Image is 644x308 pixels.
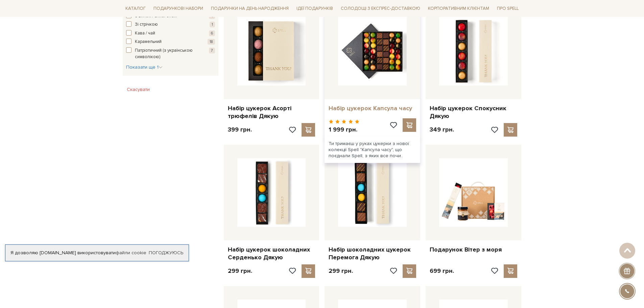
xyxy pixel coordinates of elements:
[135,21,158,28] span: Зі стрічкою
[228,246,315,262] a: Набір цукерок шоколадних Серденько Дякую
[123,84,154,95] button: Скасувати
[126,39,215,45] button: Карамельний 18
[126,64,163,71] button: Показати ще 1
[126,30,215,37] button: Кава / чай 6
[494,3,521,14] a: Про Spell
[209,13,215,19] span: 4
[135,30,155,37] span: Кава / чай
[149,250,183,256] a: Погоджуюсь
[126,64,163,70] span: Показати ще 1
[116,250,146,256] a: файли cookie
[430,126,454,134] p: 349 грн.
[329,246,416,262] a: Набір шоколадних цукерок Перемога Дякую
[228,267,252,275] p: 299 грн.
[325,137,420,163] div: Ти тримаєш у руках цукерки з нової колекції Spell "Капсула часу", що поєднали Spell, з яких все п...
[151,3,206,14] a: Подарункові набори
[5,250,189,256] div: Я дозволяю [DOMAIN_NAME] використовувати
[210,22,215,27] span: 1
[329,267,353,275] p: 299 грн.
[294,3,336,14] a: Ідеї подарунків
[123,3,148,14] a: Каталог
[228,104,315,120] a: Набір цукерок Асорті трюфелів Дякую
[208,39,215,45] span: 18
[135,39,162,45] span: Карамельний
[430,104,517,120] a: Набір цукерок Спокусник Дякую
[338,3,423,14] a: Солодощі з експрес-доставкою
[208,3,291,14] a: Подарунки на День народження
[209,48,215,53] span: 7
[228,126,252,134] p: 399 грн.
[430,267,454,275] p: 699 грн.
[425,3,492,14] a: Корпоративним клієнтам
[209,30,215,36] span: 6
[329,104,416,112] a: Набір цукерок Капсула часу
[135,47,196,61] span: Патріотичний (з українською символікою)
[126,21,215,28] button: Зі стрічкою 1
[329,126,359,134] p: 1 999 грн.
[430,246,517,254] a: Подарунок Вітер з моря
[126,47,215,61] button: Патріотичний (з українською символікою) 7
